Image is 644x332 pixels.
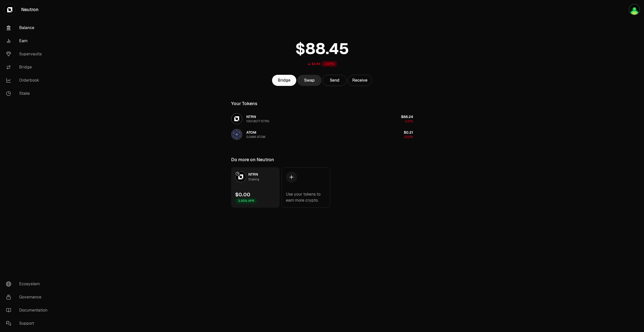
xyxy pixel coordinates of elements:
span: $0.21 [404,130,413,135]
img: Ledger [629,4,640,15]
img: NTRN Logo [236,172,246,182]
a: Support [2,317,55,330]
a: Supervaults [2,48,55,61]
img: ATOM Logo [232,129,242,139]
a: Documentation [2,304,55,317]
a: Stake [2,87,55,100]
a: NTRN LogoNTRNStaking$0.003.00% APR [231,167,280,208]
div: Do more on Neutron [231,156,274,163]
div: 0.0466 ATOM [246,135,265,139]
button: Receive [348,75,372,86]
span: -2.02% [403,135,413,139]
span: $88.24 [401,114,413,119]
a: Bridge [272,75,296,86]
span: NTRN [246,114,256,119]
div: Use your tokens to earn more crypto. [286,191,326,203]
a: Earn [2,34,55,48]
span: ATOM [246,130,256,135]
span: -3.21% [404,119,413,123]
div: Your Tokens [231,100,257,107]
a: Balance [2,21,55,34]
div: $2.84 [312,62,320,66]
img: NTRN Logo [232,114,242,124]
button: Send [323,75,347,86]
a: Use your tokens to earn more crypto. [282,167,330,208]
a: Governance [2,291,55,304]
div: 3.00% APR [235,198,257,204]
div: -3.21% [321,61,337,67]
button: NTRN LogoNTRN1001.8077 NTRN$88.24-3.21% [228,111,416,126]
div: 1001.8077 NTRN [246,119,269,123]
div: $0.00 [235,191,250,198]
a: Bridge [2,61,55,74]
button: ATOM LogoATOM0.0466 ATOM$0.21-2.02% [228,127,416,142]
a: Swap [297,75,321,86]
div: Staking [248,177,259,182]
span: NTRN [248,172,258,177]
a: Orderbook [2,74,55,87]
a: Ecosystem [2,277,55,291]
